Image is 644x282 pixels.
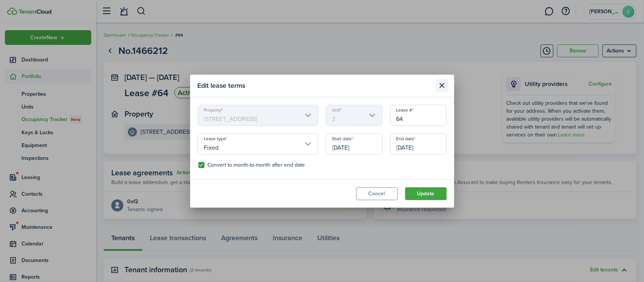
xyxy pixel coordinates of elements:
label: Convert to month-to-month after end date [198,162,305,168]
modal-title: Edit lease terms [198,78,434,93]
button: Cancel [356,187,398,200]
button: Update [405,187,447,200]
button: Close modal [436,79,449,92]
input: mm/dd/yyyy [326,133,383,155]
input: mm/dd/yyyy [390,133,447,155]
